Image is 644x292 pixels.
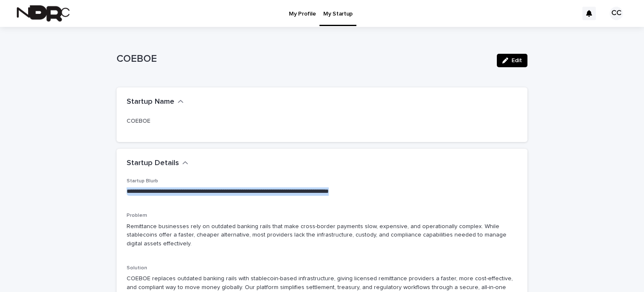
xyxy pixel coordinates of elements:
span: Solution [127,266,147,271]
button: Edit [497,54,527,67]
span: Problem [127,213,147,218]
span: Edit [512,58,522,63]
h2: Startup Name [127,97,174,107]
p: COEBOE [127,117,517,126]
button: Startup Details [127,159,188,168]
button: Startup Name [127,97,184,107]
div: CC [610,7,623,20]
img: fPh53EbzTSOZ76wyQ5GQ [17,5,70,22]
p: COEBOE [117,53,490,65]
span: Startup Blurb [127,179,158,184]
h2: Startup Details [127,159,179,168]
p: Remittance businesses rely on outdated banking rails that make cross-border payments slow, expens... [127,222,517,248]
